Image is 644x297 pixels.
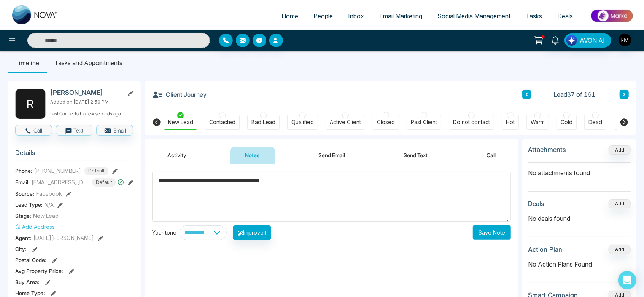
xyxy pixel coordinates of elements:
p: No Action Plans Found [528,260,631,269]
span: Facebook [36,190,62,198]
a: Home [274,9,306,23]
div: Cold [561,118,572,126]
span: Add [609,146,631,153]
span: Email Marketing [379,12,422,20]
span: Stage: [15,212,31,220]
span: City : [15,245,27,253]
button: Add [609,145,631,155]
a: Tasks [518,9,550,23]
button: AVON AI [564,33,611,48]
li: Timeline [8,53,47,73]
span: Default [92,178,116,187]
span: Postal Code : [15,256,46,264]
a: Social Media Management [430,9,518,23]
span: Social Media Management [437,12,510,20]
button: Add [609,245,631,254]
button: Text [56,125,93,136]
span: Buy Area : [15,278,40,286]
span: Phone: [15,167,32,175]
div: Past Client [411,118,437,126]
p: No attachments found [528,163,631,177]
button: Save Note [473,225,511,240]
h3: Deals [528,200,544,208]
span: [PHONE_NUMBER] [34,167,81,175]
span: Home Type : [15,289,45,297]
a: People [306,9,340,23]
a: Inbox [340,9,372,23]
span: Tasks [526,12,542,20]
span: Email: [15,178,30,186]
div: Active Client [330,118,361,126]
li: Tasks and Appointments [47,53,130,73]
button: Call [471,147,511,164]
p: Added on [DATE] 2:50 PM [50,99,133,105]
span: Source: [15,190,34,198]
span: Lead 37 of 161 [554,90,596,99]
img: Market-place.gif [584,7,639,24]
button: Activity [152,147,202,164]
span: Deals [557,12,573,20]
span: Lead Type: [15,201,43,209]
span: Agent: [15,234,32,242]
div: New Lead [168,118,193,126]
h3: Details [15,149,133,161]
h3: Client Journey [152,89,207,100]
span: Inbox [348,12,364,20]
h3: Attachments [528,146,566,153]
div: R [15,89,46,119]
a: Deals [550,9,580,23]
div: Do not contact [453,118,490,126]
div: Bad Lead [251,118,275,126]
p: No deals found [528,214,631,223]
button: Call [15,125,52,136]
span: People [313,12,333,20]
a: Email Marketing [372,9,430,23]
span: Default [84,167,108,175]
img: Nova CRM Logo [12,5,58,24]
button: Add [609,199,631,208]
div: Your tone [152,228,180,236]
button: Send Text [389,147,443,164]
span: Avg Property Price : [15,267,63,275]
h2: [PERSON_NAME] [50,89,121,96]
span: New Lead [33,212,59,220]
div: Warm [531,118,545,126]
button: Send Email [303,147,360,164]
img: User Avatar [619,34,631,46]
h3: Action Plan [528,246,562,253]
p: Last Connected: a few seconds ago [50,109,133,117]
span: [EMAIL_ADDRESS][DOMAIN_NAME] [32,178,89,186]
span: N/A [45,201,54,209]
span: [DATE][PERSON_NAME] [33,234,94,242]
button: Email [96,125,133,136]
img: Lead Flow [566,35,577,46]
div: Dead [588,118,602,126]
div: Closed [377,118,395,126]
div: Hot [506,118,515,126]
span: Home [281,12,298,20]
div: Qualified [291,118,314,126]
button: Improveit [233,225,271,240]
div: Open Intercom Messenger [618,271,636,289]
button: Notes [230,147,275,164]
button: Add Address [15,223,55,231]
span: AVON AI [580,36,605,45]
div: Contacted [209,118,235,126]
